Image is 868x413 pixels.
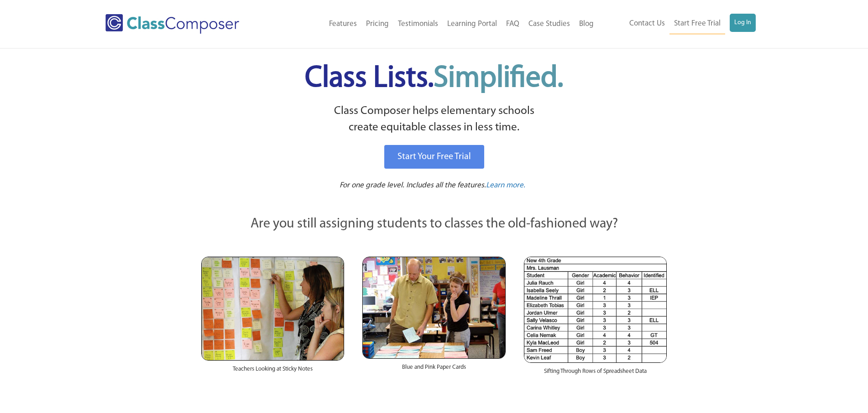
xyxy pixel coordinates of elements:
a: Learning Portal [443,14,502,34]
a: Blog [575,14,598,34]
span: Class Lists. [305,64,563,93]
img: Class Composer [105,14,239,34]
a: Learn more. [486,180,525,191]
div: Blue and Pink Paper Cards [362,359,505,381]
span: For one grade level. Includes all the features. [340,181,486,189]
img: Spreadsheets [524,257,667,363]
a: Testimonials [393,14,443,34]
p: Class Composer helps elementary schools create equitable classes in less time. [200,103,668,136]
a: Start Free Trial [669,14,725,34]
a: Contact Us [625,14,669,34]
div: Sifting Through Rows of Spreadsheet Data [524,363,667,385]
nav: Header Menu [598,14,756,34]
a: Features [324,14,361,34]
img: Blue and Pink Paper Cards [362,257,505,358]
a: Case Studies [524,14,575,34]
a: FAQ [502,14,524,34]
a: Pricing [361,14,393,34]
a: Start Your Free Trial [384,145,484,169]
span: Simplified. [434,64,563,93]
div: Teachers Looking at Sticky Notes [201,361,344,382]
nav: Header Menu [277,14,598,34]
p: Are you still assigning students to classes the old-fashioned way? [201,214,667,234]
span: Learn more. [486,181,525,189]
a: Log In [730,14,756,32]
span: Start Your Free Trial [397,152,471,161]
img: Teachers Looking at Sticky Notes [201,257,344,361]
